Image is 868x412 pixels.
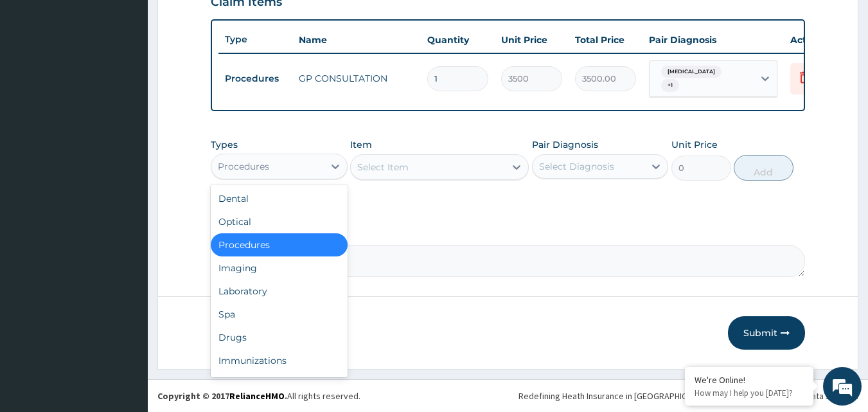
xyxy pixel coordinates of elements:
[495,27,569,53] th: Unit Price
[211,256,348,280] div: Imaging
[661,66,722,78] span: [MEDICAL_DATA]
[211,139,238,150] label: Types
[6,275,245,320] textarea: Type your message and hit 'Enter'
[211,6,242,37] div: Minimize live chat window
[211,280,348,303] div: Laboratory
[695,388,804,399] p: How may I help you today?
[661,79,679,92] span: + 1
[211,303,348,326] div: Spa
[211,233,348,256] div: Procedures
[67,72,216,89] div: Chat with us now
[229,390,285,402] a: RelianceHMO
[292,27,421,53] th: Name
[357,161,409,174] div: Select Item
[734,155,793,181] button: Add
[539,160,614,173] div: Select Diagnosis
[421,27,495,53] th: Quantity
[75,124,177,254] span: We're online!
[148,379,868,412] footer: All rights reserved.
[350,138,372,151] label: Item
[292,66,421,91] td: GP CONSULTATION
[157,390,287,402] strong: Copyright © 2017 .
[211,210,348,233] div: Optical
[695,374,804,386] div: We're Online!
[532,138,598,151] label: Pair Diagnosis
[211,326,348,349] div: Drugs
[518,390,858,402] div: Redefining Heath Insurance in [GEOGRAPHIC_DATA] using Telemedicine and Data Science!
[211,349,348,372] div: Immunizations
[218,67,292,91] td: Procedures
[784,27,848,53] th: Actions
[569,27,642,53] th: Total Price
[211,227,806,238] label: Comment
[671,138,718,151] label: Unit Price
[218,160,269,173] div: Procedures
[211,372,348,395] div: Others
[218,28,292,51] th: Type
[642,27,784,53] th: Pair Diagnosis
[728,316,805,350] button: Submit
[24,64,52,96] img: d_794563401_company_1708531726252_794563401
[211,187,348,210] div: Dental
